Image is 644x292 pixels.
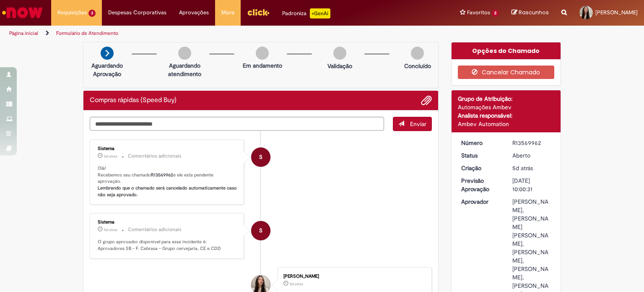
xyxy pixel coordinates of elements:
[256,47,269,60] img: img-circle-grey.png
[98,165,237,198] p: Olá! Recebemos seu chamado e ele esta pendente aprovação.
[56,30,118,37] a: Formulário de Atendimento
[98,146,237,151] div: Sistema
[1,4,44,21] img: ServiceNow
[327,62,352,70] p: Validação
[6,26,423,41] ul: Trilhas de página
[57,8,87,17] span: Requisições
[455,164,506,172] dt: Criação
[492,10,499,17] span: 2
[90,97,177,104] h2: Compras rápidas (Speed Buy) Histórico de tíquete
[458,120,555,128] div: Ambev Automation
[90,117,384,131] textarea: Digite sua mensagem aqui...
[512,9,549,17] a: Rascunhos
[128,153,182,160] small: Comentários adicionais
[455,176,506,193] dt: Previsão Aprovação
[243,61,282,70] p: Em andamento
[512,164,533,172] span: 5d atrás
[455,139,506,147] dt: Número
[512,164,551,172] div: 26/09/2025 11:00:31
[421,95,432,106] button: Adicionar anexos
[410,120,426,128] span: Enviar
[455,197,506,206] dt: Aprovador
[393,117,432,131] button: Enviar
[519,8,549,16] span: Rascunhos
[259,147,262,167] span: S
[164,61,205,78] p: Aguardando atendimento
[404,62,431,70] p: Concluído
[452,42,561,59] div: Opções do Chamado
[282,8,330,18] div: Padroniza
[595,9,638,16] span: [PERSON_NAME]
[221,8,234,17] span: More
[458,66,555,79] button: Cancelar Chamado
[455,151,506,160] dt: Status
[251,147,270,167] div: System
[178,47,191,60] img: img-circle-grey.png
[104,154,117,159] time: 26/09/2025 11:00:44
[458,111,555,120] div: Analista responsável:
[251,221,270,240] div: System
[512,139,551,147] div: R13569962
[151,172,173,178] b: R13569962
[458,95,555,103] div: Grupo de Atribuição:
[411,47,424,60] img: img-circle-grey.png
[9,30,38,37] a: Página inicial
[458,103,555,111] div: Automações Ambev
[247,6,270,18] img: click_logo_yellow_360x200.png
[98,185,238,198] b: Lembrando que o chamado será cancelado automaticamente caso não seja aprovado.
[512,151,551,160] div: Aberto
[179,8,209,17] span: Aprovações
[104,227,117,232] time: 26/09/2025 11:00:40
[87,61,127,78] p: Aguardando Aprovação
[290,281,303,287] time: 26/09/2025 11:00:10
[290,281,303,287] span: 5d atrás
[108,8,166,17] span: Despesas Corporativas
[310,8,330,18] p: +GenAi
[104,154,117,159] span: 5d atrás
[283,274,423,279] div: [PERSON_NAME]
[101,47,114,60] img: arrow-next.png
[88,10,96,17] span: 3
[512,176,551,193] div: [DATE] 10:00:31
[467,8,490,17] span: Favoritos
[259,221,262,241] span: S
[98,220,237,225] div: Sistema
[333,47,346,60] img: img-circle-grey.png
[104,227,117,232] span: 5d atrás
[98,239,237,252] p: O grupo aprovador disponível para esse incidente é: Aprovadores SB - F. Cebrasa - Grupo cervejari...
[128,226,182,233] small: Comentários adicionais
